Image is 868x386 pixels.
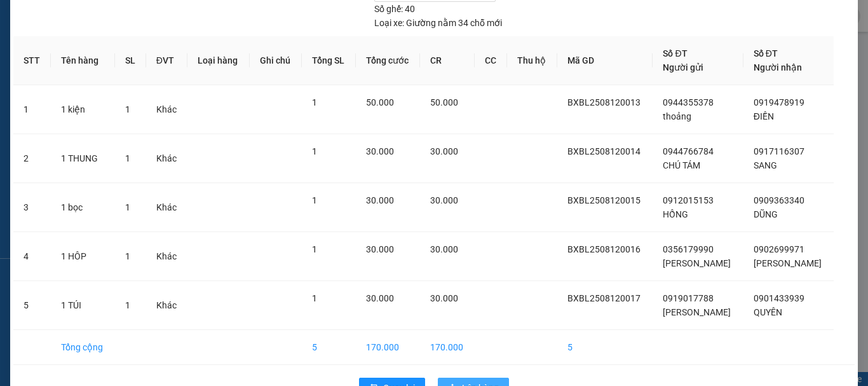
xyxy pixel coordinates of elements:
[567,146,641,156] span: BXBL2508120014
[754,97,804,107] span: 0919478919
[557,330,653,365] td: 5
[366,146,394,156] span: 30.000
[146,183,188,232] td: Khác
[430,97,458,107] span: 50.000
[366,97,394,107] span: 50.000
[754,244,804,254] span: 0902699971
[146,36,188,85] th: ĐVT
[754,209,778,219] span: DŨNG
[754,111,774,121] span: ĐIỀN
[663,307,731,317] span: [PERSON_NAME]
[663,160,700,170] span: CHÚ TÁM
[663,48,687,59] span: Số ĐT
[567,195,641,205] span: BXBL2508120015
[146,134,188,183] td: Khác
[302,330,356,365] td: 5
[567,293,641,303] span: BXBL2508120017
[146,85,188,134] td: Khác
[754,307,782,317] span: QUYÊN
[312,146,317,156] span: 1
[51,183,114,232] td: 1 bọc
[125,251,130,261] span: 1
[187,36,249,85] th: Loại hàng
[663,195,714,205] span: 0912015153
[430,293,458,303] span: 30.000
[567,97,641,107] span: BXBL2508120013
[125,153,130,163] span: 1
[51,232,114,281] td: 1 HÔP
[115,36,146,85] th: SL
[356,330,420,365] td: 170.000
[754,160,777,170] span: SANG
[754,195,804,205] span: 0909363340
[125,104,130,114] span: 1
[51,134,114,183] td: 1 THUNG
[663,209,688,219] span: HỒNG
[430,195,458,205] span: 30.000
[302,36,356,85] th: Tổng SL
[663,111,691,121] span: thoảng
[312,195,317,205] span: 1
[13,281,51,330] td: 5
[51,85,114,134] td: 1 kiện
[663,62,703,72] span: Người gửi
[13,232,51,281] td: 4
[475,36,507,85] th: CC
[754,258,822,268] span: [PERSON_NAME]
[146,281,188,330] td: Khác
[663,293,714,303] span: 0919017788
[312,97,317,107] span: 1
[51,281,114,330] td: 1 TÚI
[567,244,641,254] span: BXBL2508120016
[13,85,51,134] td: 1
[146,232,188,281] td: Khác
[125,300,130,310] span: 1
[366,293,394,303] span: 30.000
[507,36,557,85] th: Thu hộ
[13,134,51,183] td: 2
[51,36,114,85] th: Tên hàng
[13,36,51,85] th: STT
[663,97,714,107] span: 0944355378
[754,48,778,59] span: Số ĐT
[374,2,403,16] span: Số ghế:
[366,244,394,254] span: 30.000
[430,244,458,254] span: 30.000
[663,244,714,254] span: 0356179990
[663,146,714,156] span: 0944766784
[374,16,502,30] div: Giường nằm 34 chỗ mới
[312,244,317,254] span: 1
[557,36,653,85] th: Mã GD
[366,195,394,205] span: 30.000
[754,293,804,303] span: 0901433939
[663,258,731,268] span: [PERSON_NAME]
[13,183,51,232] td: 3
[374,16,404,30] span: Loại xe:
[754,62,802,72] span: Người nhận
[51,330,114,365] td: Tổng cộng
[312,293,317,303] span: 1
[754,146,804,156] span: 0917116307
[250,36,302,85] th: Ghi chú
[420,36,475,85] th: CR
[356,36,420,85] th: Tổng cước
[374,2,415,16] div: 40
[430,146,458,156] span: 30.000
[125,202,130,212] span: 1
[420,330,475,365] td: 170.000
